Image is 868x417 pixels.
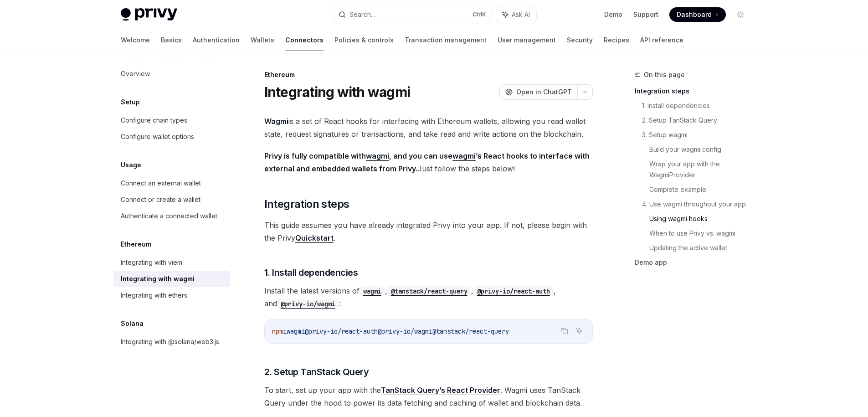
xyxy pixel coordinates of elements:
[332,6,492,23] button: Search...CtrlK
[642,197,755,211] a: 4. Use wagmi throughout your app
[649,157,755,182] a: Wrap your app with the WagmiProvider
[113,334,230,350] a: Integrating with @solana/web3.js
[113,129,230,145] a: Configure wallet options
[649,182,755,197] a: Complete example
[642,113,755,128] a: 2. Setup TanStack Query
[498,29,556,51] a: User management
[121,273,195,284] div: Integrating with wagmi
[512,10,530,19] span: Ask AI
[360,286,385,295] a: wagmi
[334,29,394,51] a: Policies & controls
[121,318,144,329] h5: Solana
[121,178,201,189] div: Connect an external wallet
[161,29,182,51] a: Basics
[733,7,748,22] button: Toggle dark mode
[121,115,187,126] div: Configure chain types
[649,142,755,157] a: Build your wagmi config
[285,29,324,51] a: Connectors
[640,29,683,51] a: API reference
[272,327,283,335] span: npm
[113,66,230,82] a: Overview
[295,233,334,243] a: Quickstart
[473,286,554,295] a: @privy-io/react-auth
[264,266,358,279] span: 1. Install dependencies
[264,149,593,175] span: Just follow the steps below!
[121,239,151,250] h5: Ethereum
[604,29,629,51] a: Recipes
[121,29,150,51] a: Welcome
[649,226,755,241] a: When to use Privy vs. wagmi
[496,6,536,23] button: Ask AI
[432,327,509,335] span: @tanstack/react-query
[649,211,755,226] a: Using wagmi hooks
[113,208,230,224] a: Authenticate a connected wallet
[677,10,712,19] span: Dashboard
[633,10,658,19] a: Support
[277,299,339,308] a: @privy-io/wagmi
[559,325,570,337] button: Copy the contents from the code block
[378,327,432,335] span: @privy-io/wagmi
[405,29,487,51] a: Transaction management
[387,286,471,295] a: @tanstack/react-query
[121,160,141,170] h5: Usage
[113,254,230,271] a: Integrating with viem
[499,84,577,100] button: Open in ChatGPT
[349,9,375,20] div: Search...
[473,11,486,18] span: Ctrl K
[387,286,471,296] code: @tanstack/react-query
[264,366,369,378] span: 2. Setup TanStack Query
[452,151,476,161] a: wagmi
[113,175,230,191] a: Connect an external wallet
[113,287,230,304] a: Integrating with ethers
[264,117,288,126] a: Wagmi
[644,69,685,80] span: On this page
[381,386,500,395] a: TanStack Query’s React Provider
[635,255,755,270] a: Demo app
[121,211,217,221] div: Authenticate a connected wallet
[283,327,287,335] span: i
[264,151,590,173] strong: Privy is fully compatible with , and you can use ’s React hooks to interface with external and em...
[121,257,182,268] div: Integrating with viem
[264,70,593,79] div: Ethereum
[264,219,593,244] span: This guide assumes you have already integrated Privy into your app. If not, please begin with the...
[251,29,274,51] a: Wallets
[121,68,150,79] div: Overview
[121,194,200,205] div: Connect or create a wallet
[567,29,593,51] a: Security
[264,115,593,140] span: is a set of React hooks for interfacing with Ethereum wallets, allowing you read wallet state, re...
[642,128,755,142] a: 3. Setup wagmi
[277,299,339,309] code: @privy-io/wagmi
[516,88,572,97] span: Open in ChatGPT
[287,327,305,335] span: wagmi
[573,325,585,337] button: Ask AI
[121,131,194,142] div: Configure wallet options
[305,327,378,335] span: @privy-io/react-auth
[121,8,177,21] img: light logo
[113,271,230,287] a: Integrating with wagmi
[264,384,593,409] span: To start, set up your app with the . Wagmi uses TanStack Query under the hood to power its data f...
[649,241,755,255] a: Updating the active wallet
[264,284,593,310] span: Install the latest versions of , , , and :
[360,286,385,296] code: wagmi
[121,290,187,301] div: Integrating with ethers
[264,197,349,211] span: Integration steps
[193,29,240,51] a: Authentication
[264,84,411,100] h1: Integrating with wagmi
[121,97,140,108] h5: Setup
[635,84,755,98] a: Integration steps
[642,98,755,113] a: 1. Install dependencies
[113,191,230,208] a: Connect or create a wallet
[604,10,622,19] a: Demo
[366,151,389,161] a: wagmi
[473,286,554,296] code: @privy-io/react-auth
[669,7,726,22] a: Dashboard
[113,112,230,129] a: Configure chain types
[121,336,219,347] div: Integrating with @solana/web3.js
